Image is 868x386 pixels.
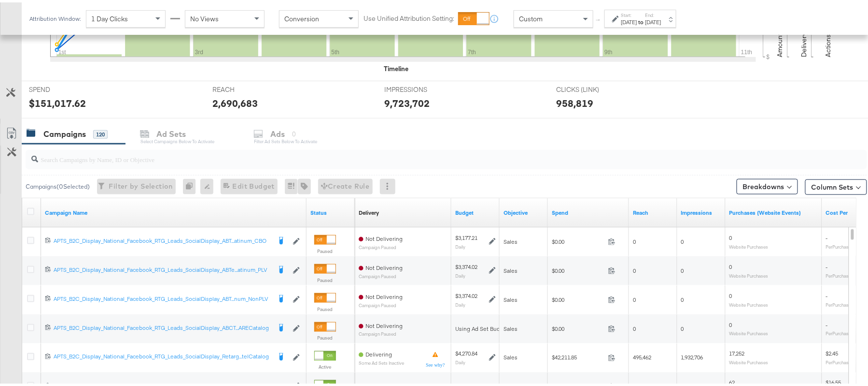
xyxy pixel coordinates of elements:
[314,362,336,368] label: Active
[384,94,430,108] div: 9,723,702
[54,235,271,244] a: APTS_B2C_Display_National_Facebook_RTG_Leads_SocialDisplay_ABT...atinum_CBO
[729,377,735,384] span: 62
[359,207,379,214] a: Reflects the ability of your Ad Campaign to achieve delivery based on ad states, schedule and bud...
[93,128,108,136] div: 120
[284,12,319,21] span: Conversion
[54,293,271,302] a: APTS_B2C_Display_National_Facebook_RTG_Leads_SocialDisplay_ABT...num_NonPLV
[826,328,852,334] sub: Per Purchase
[455,270,465,276] sub: Daily
[43,126,86,137] div: Campaigns
[384,83,457,92] span: IMPRESSIONS
[552,236,604,243] span: $0.00
[637,16,645,23] strong: to
[212,94,258,108] div: 2,690,683
[455,207,496,214] a: The maximum amount you're willing to spend on your ads, on average each day or over the lifetime ...
[455,348,477,356] div: $4,270.84
[729,261,732,268] span: 0
[556,83,629,92] span: CLICKS (LINK)
[455,290,477,297] div: $3,374.02
[633,265,636,272] span: 0
[54,264,271,273] a: APTS_B2C_Display_National_Facebook_RTG_Leads_SocialDisplay_ABTe...atinum_PLV
[359,358,404,364] sub: Some Ad Sets Inactive
[681,207,722,214] a: The number of times your ad was served. On mobile apps an ad is counted as served the first time ...
[729,290,732,297] span: 0
[359,329,403,335] sub: Campaign Paused
[359,300,403,306] sub: Campaign Paused
[504,294,518,301] span: Sales
[552,352,604,359] span: $42,211.85
[365,349,392,356] span: Delivering
[29,94,86,108] div: $151,017.62
[504,323,518,330] span: Sales
[826,241,852,247] sub: Per Purchase
[365,233,403,240] span: Not Delivering
[594,16,603,20] span: ↑
[183,177,200,192] div: 0
[681,323,684,330] span: 0
[359,271,403,277] sub: Campaign Paused
[455,357,465,363] sub: Daily
[190,12,219,21] span: No Views
[54,235,271,242] div: APTS_B2C_Display_National_Facebook_RTG_Leads_SocialDisplay_ABT...atinum_CBO
[826,357,852,363] sub: Per Purchase
[552,207,625,214] a: The total amount spent to date.
[365,262,403,269] span: Not Delivering
[826,261,828,268] span: -
[314,304,336,310] label: Paused
[455,323,509,330] div: Using Ad Set Budget
[729,232,732,239] span: 0
[729,328,769,334] sub: Website Purchases
[91,12,128,21] span: 1 Day Clicks
[359,242,403,248] sub: Campaign Paused
[633,236,636,243] span: 0
[54,351,271,358] div: APTS_B2C_Display_National_Facebook_RTG_Leads_SocialDisplay_Retarg...telCatalog
[212,83,285,92] span: REACH
[633,323,636,330] span: 0
[455,261,477,268] div: $3,374.02
[556,94,593,108] div: 958,819
[29,13,81,20] div: Attribution Window:
[824,32,833,55] text: Actions
[633,294,636,301] span: 0
[633,352,651,359] span: 495,462
[826,290,828,297] span: -
[455,232,477,239] div: $3,177.21
[621,16,637,24] div: [DATE]
[552,323,604,330] span: $0.00
[681,265,684,272] span: 0
[384,62,408,71] div: Timeline
[826,232,828,239] span: -
[621,10,637,16] label: Start:
[504,352,518,359] span: Sales
[552,265,604,272] span: $0.00
[826,299,852,305] sub: Per Purchase
[729,207,818,214] a: The number of times a purchase was made tracked by your Custom Audience pixel on your website aft...
[455,299,465,305] sub: Daily
[729,241,769,247] sub: Website Purchases
[314,275,336,281] label: Paused
[826,319,828,326] span: -
[729,299,769,305] sub: Website Purchases
[54,322,271,329] div: APTS_B2C_Display_National_Facebook_RTG_Leads_SocialDisplay_ABCT...ARECatalog
[633,207,673,214] a: The number of people your ad was served to.
[38,144,790,163] input: Search Campaigns by Name, ID or Objective
[681,352,703,359] span: 1,932,706
[729,319,732,326] span: 0
[455,241,465,247] sub: Daily
[54,351,271,360] a: APTS_B2C_Display_National_Facebook_RTG_Leads_SocialDisplay_Retarg...telCatalog
[54,293,271,300] div: APTS_B2C_Display_National_Facebook_RTG_Leads_SocialDisplay_ABT...num_NonPLV
[800,30,809,55] text: Delivery
[29,83,101,92] span: SPEND
[26,180,90,189] div: Campaigns ( 0 Selected)
[365,320,403,327] span: Not Delivering
[729,357,769,363] sub: Website Purchases
[645,10,661,16] label: End:
[681,236,684,243] span: 0
[314,333,336,339] label: Paused
[365,291,403,298] span: Not Delivering
[729,348,745,355] span: 17,252
[729,270,769,276] sub: Website Purchases
[805,177,867,193] button: Column Sets
[504,265,518,272] span: Sales
[826,270,852,276] sub: Per Purchase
